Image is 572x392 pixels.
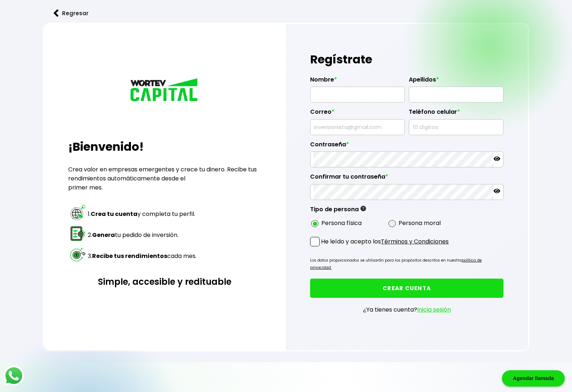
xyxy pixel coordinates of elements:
[313,120,402,135] input: inversionista@gmail.com
[321,218,362,228] label: Persona física
[310,279,503,298] button: CREAR CUENTA
[310,49,503,70] h1: Regístrate
[43,4,529,23] a: flecha izquierdaRegresar
[502,370,565,387] div: Agendar llamada
[310,173,503,184] label: Confirmar tu contraseña
[91,210,137,218] strong: Crea tu cuenta
[321,237,449,246] p: He leído y acepto los
[68,165,262,192] p: Crea valor en empresas emergentes y crece tu dinero. Recibe tus rendimientos automáticamente desd...
[310,108,405,119] label: Correo
[409,108,503,119] label: Teléfono celular
[409,76,503,87] label: Apellidos
[412,120,500,135] input: 10 dígitos
[87,204,197,224] td: 1. y completa tu perfil.
[361,206,366,211] img: gfR76cHglkPwleuBLjWdxeZVvX9Wp6JBDmjRYY8JYDQn16A2ICN00zLTgIroGa6qie5tIuWH7V3AapTKqzv+oMZsGfMUqL5JM...
[363,305,451,314] p: ¿Ya tienes cuenta?
[4,366,24,386] img: logos_whatsapp-icon.242b2217.svg
[310,141,503,152] label: Contraseña
[68,275,262,288] h3: Simple, accesible y redituable
[310,206,366,217] label: Tipo de persona
[310,76,405,87] label: Nombre
[87,225,197,245] td: 2. tu pedido de inversión.
[54,9,59,17] img: flecha izquierda
[92,231,115,239] strong: Genera
[417,305,451,314] a: Inicia sesión
[69,225,86,242] img: paso 2
[381,237,449,246] a: Términos y Condiciones
[92,252,167,260] strong: Recibe tus rendimientos
[87,246,197,266] td: 3. cada mes.
[399,218,441,228] label: Persona moral
[43,4,99,23] button: Regresar
[69,246,86,263] img: paso 3
[128,77,201,104] img: logo_wortev_capital
[69,204,86,221] img: paso 1
[68,138,262,155] h2: ¡Bienvenido!
[310,257,503,271] p: Los datos proporcionados se utilizarán para los propósitos descritos en nuestra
